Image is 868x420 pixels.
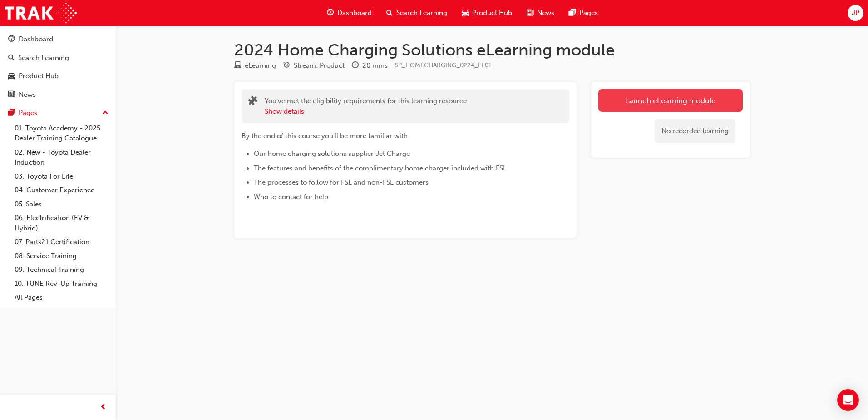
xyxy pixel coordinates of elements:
[462,7,469,19] span: car-icon
[4,105,112,121] button: Pages
[4,50,112,66] a: Search Learning
[11,235,112,249] a: 07. Parts21 Certification
[294,60,345,71] div: Stream: Product
[5,3,77,23] img: Trak
[254,164,507,172] span: The features and benefits of the complimentary home charger included with FSL
[234,62,241,70] span: learningResourceType_ELEARNING-icon
[11,170,112,184] a: 03. Toyota For Life
[395,61,492,69] span: Learning resource code
[4,31,112,48] a: Dashboard
[8,35,15,44] span: guage-icon
[11,121,112,145] a: 01. Toyota Academy - 2025 Dealer Training Catalogue
[527,7,533,19] span: news-icon
[11,277,112,291] a: 10. TUNE Rev-Up Training
[19,34,53,45] div: Dashboard
[102,107,108,119] span: up-icon
[396,8,447,18] span: Search Learning
[11,249,112,263] a: 08. Service Training
[248,97,257,107] span: puzzle-icon
[234,60,276,71] div: Type
[598,89,743,112] a: Launch eLearning module
[386,7,393,19] span: search-icon
[837,389,859,411] div: Open Intercom Messenger
[362,60,388,71] div: 20 mins
[19,90,36,100] div: News
[454,4,519,22] a: car-iconProduct Hub
[519,4,562,22] a: news-iconNews
[848,5,863,21] button: JP
[11,290,112,305] a: All Pages
[337,8,372,18] span: Dashboard
[100,402,107,413] span: prev-icon
[537,8,554,18] span: News
[352,60,388,71] div: Duration
[569,7,576,19] span: pages-icon
[11,145,112,170] a: 02. New - Toyota Dealer Induction
[265,96,469,116] div: You've met the eligibility requirements for this learning resource.
[242,132,409,140] span: By the end of this course you'll be more familiar with:
[11,263,112,277] a: 09. Technical Training
[8,54,15,62] span: search-icon
[352,62,359,70] span: clock-icon
[265,106,304,117] button: Show details
[19,71,59,81] div: Product Hub
[234,40,750,60] h1: 2024 Home Charging Solutions eLearning module
[852,8,859,18] span: JP
[379,4,454,22] a: search-iconSearch Learning
[8,72,15,80] span: car-icon
[11,183,112,197] a: 04. Customer Experience
[254,150,410,158] span: Our home charging solutions supplier Jet Charge
[19,108,37,118] div: Pages
[320,4,379,22] a: guage-iconDashboard
[8,109,15,117] span: pages-icon
[254,178,429,186] span: The processes to follow for FSL and non-FSL customers
[579,8,598,18] span: Pages
[472,8,512,18] span: Product Hub
[254,193,328,201] span: Who to contact for help
[327,7,334,19] span: guage-icon
[4,68,112,85] a: Product Hub
[562,4,605,22] a: pages-iconPages
[655,119,735,143] div: No recorded learning
[18,53,69,63] div: Search Learning
[4,29,112,105] button: DashboardSearch LearningProduct HubNews
[283,60,345,71] div: Stream
[11,197,112,211] a: 05. Sales
[283,62,290,70] span: target-icon
[11,211,112,235] a: 06. Electrification (EV & Hybrid)
[245,60,276,71] div: eLearning
[8,91,15,99] span: news-icon
[4,86,112,103] a: News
